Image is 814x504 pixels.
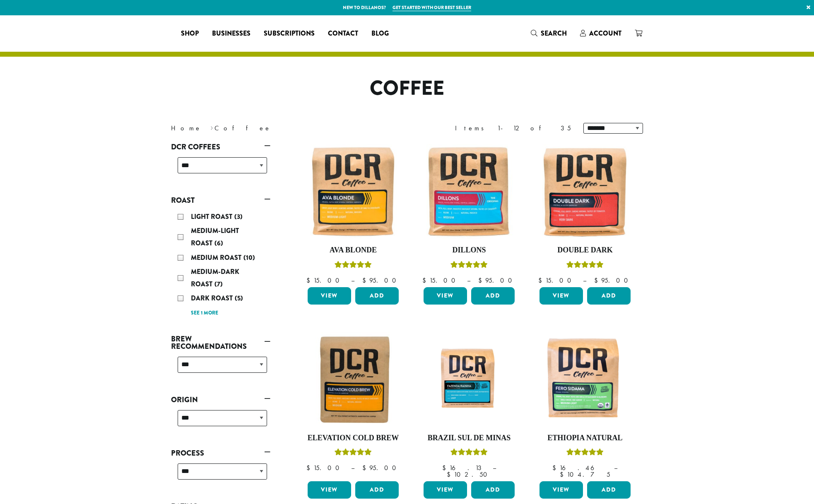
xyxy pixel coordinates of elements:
[537,144,633,284] a: Double DarkRated 4.50 out of 5
[191,267,239,289] span: Medium-Dark Roast
[422,276,459,285] bdi: 15.00
[614,463,617,472] span: –
[212,29,250,39] span: Businesses
[181,29,199,39] span: Shop
[371,29,389,39] span: Blog
[447,470,491,479] bdi: 102.50
[583,276,586,285] span: –
[191,293,235,303] span: Dark Roast
[351,276,354,285] span: –
[594,276,601,285] span: $
[171,140,270,154] a: DCR Coffees
[264,29,315,39] span: Subscriptions
[306,463,313,472] span: $
[191,309,218,317] a: See 1 more
[539,481,583,499] a: View
[537,144,633,239] img: Double-Dark-12oz-300x300.jpg
[421,332,517,478] a: Brazil Sul De MinasRated 5.00 out of 5
[587,287,631,305] button: Add
[355,287,399,305] button: Add
[308,481,351,499] a: View
[421,434,517,443] h4: Brazil Sul De Minas
[537,332,633,478] a: Ethiopia NaturalRated 5.00 out of 5
[560,470,567,479] span: $
[355,481,399,499] button: Add
[362,463,400,472] bdi: 95.00
[589,29,621,38] span: Account
[191,226,239,248] span: Medium-Light Roast
[442,463,449,472] span: $
[524,26,573,40] a: Search
[171,332,270,353] a: Brew Recommendations
[421,144,517,284] a: DillonsRated 5.00 out of 5
[306,463,343,472] bdi: 15.00
[235,293,243,303] span: (5)
[539,287,583,305] a: View
[335,447,372,460] div: Rated 5.00 out of 5
[171,446,270,460] a: Process
[421,344,517,415] img: Fazenda-Rainha_12oz_Mockup.jpg
[306,276,343,285] bdi: 15.00
[455,123,571,133] div: Items 1-12 of 35
[424,287,467,305] a: View
[442,463,485,472] bdi: 16.13
[308,287,351,305] a: View
[171,460,270,490] div: Process
[306,434,401,443] h4: Elevation Cold Brew
[171,393,270,407] a: Origin
[191,253,243,262] span: Medium Roast
[351,463,354,472] span: –
[560,470,610,479] bdi: 104.75
[165,77,649,101] h1: Coffee
[171,154,270,183] div: DCR Coffees
[362,463,369,472] span: $
[362,276,400,285] bdi: 95.00
[478,276,485,285] span: $
[478,276,516,285] bdi: 95.00
[214,279,223,289] span: (7)
[541,29,567,38] span: Search
[537,332,633,427] img: DCR-Fero-Sidama-Coffee-Bag-2019-300x300.png
[171,207,270,322] div: Roast
[171,407,270,436] div: Origin
[450,260,488,272] div: Rated 5.00 out of 5
[306,246,401,255] h4: Ava Blonde
[306,144,401,284] a: Ava BlondeRated 5.00 out of 5
[335,260,372,272] div: Rated 5.00 out of 5
[214,238,223,248] span: (6)
[450,447,488,460] div: Rated 5.00 out of 5
[537,246,633,255] h4: Double Dark
[328,29,358,39] span: Contact
[174,27,205,40] a: Shop
[393,4,471,11] a: Get started with our best seller
[467,276,470,285] span: –
[306,276,313,285] span: $
[471,481,515,499] button: Add
[493,463,496,472] span: –
[210,120,213,133] span: ›
[171,124,202,132] a: Home
[306,144,401,239] img: Ava-Blonde-12oz-1-300x300.jpg
[171,353,270,383] div: Brew Recommendations
[191,212,234,221] span: Light Roast
[171,193,270,207] a: Roast
[537,434,633,443] h4: Ethiopia Natural
[421,144,517,239] img: Dillons-12oz-300x300.jpg
[538,276,545,285] span: $
[422,276,429,285] span: $
[171,123,395,133] nav: Breadcrumb
[594,276,632,285] bdi: 95.00
[424,481,467,499] a: View
[552,463,606,472] bdi: 16.46
[447,470,454,479] span: $
[362,276,369,285] span: $
[306,332,401,427] img: Elevation-Cold-Brew-300x300.jpg
[552,463,559,472] span: $
[587,481,631,499] button: Add
[243,253,255,262] span: (10)
[306,332,401,478] a: Elevation Cold BrewRated 5.00 out of 5
[471,287,515,305] button: Add
[566,260,604,272] div: Rated 4.50 out of 5
[234,212,243,221] span: (3)
[421,246,517,255] h4: Dillons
